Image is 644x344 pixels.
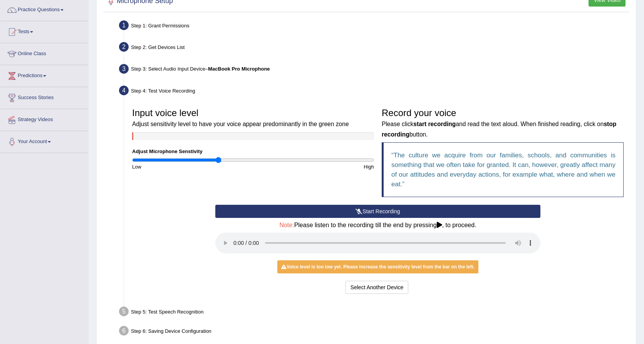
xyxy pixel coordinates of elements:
[277,260,478,273] div: Voice level is too low yet. Please increase the sensitivity level from the bar on the left.
[116,304,632,321] div: Step 5: Test Speech Recognition
[116,62,632,79] div: Step 3: Select Audio Input Device
[116,18,632,35] div: Step 1: Grant Permissions
[0,65,88,84] a: Predictions
[116,40,632,57] div: Step 2: Get Devices List
[253,163,378,170] div: High
[0,131,88,150] a: Your Account
[391,152,615,188] q: The culture we acquire from our families, schools, and communities is something that we often tak...
[0,21,88,40] a: Tests
[382,121,616,137] small: Please click and read the text aloud. When finished reading, click on button.
[0,109,88,128] a: Strategy Videos
[132,108,374,128] h3: Input voice level
[279,222,294,228] span: Note:
[116,83,632,100] div: Step 4: Test Voice Recording
[116,324,632,341] div: Step 6: Saving Device Configuration
[215,222,540,229] h4: Please listen to the recording till the end by pressing , to proceed.
[382,108,624,138] h3: Record your voice
[132,121,349,127] small: Adjust sensitivity level to have your voice appear predominantly in the green zone
[205,66,270,72] span: –
[345,281,409,294] button: Select Another Device
[413,121,456,127] b: start recording
[0,43,88,62] a: Online Class
[128,163,253,170] div: Low
[208,66,270,72] b: MacBook Pro Microphone
[132,148,203,155] label: Adjust Microphone Senstivity
[0,87,88,106] a: Success Stories
[215,205,540,218] button: Start Recording
[382,121,616,137] b: stop recording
